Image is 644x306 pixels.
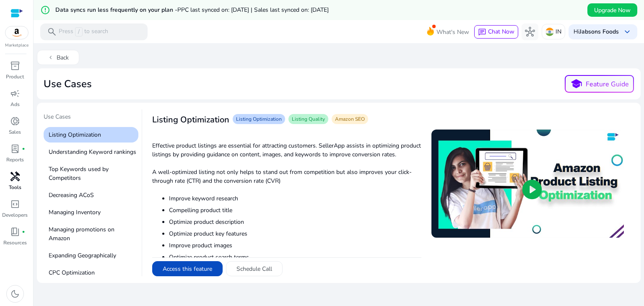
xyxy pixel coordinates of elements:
[579,28,619,36] b: Jabsons Foods
[169,194,421,203] li: Improve keyword research
[431,130,624,238] img: sddefault.jpg
[44,161,138,186] p: Top Keywords used by Competitors
[10,144,20,154] span: lab_profile
[44,205,138,220] p: Managing Inventory
[9,128,21,136] p: Sales
[3,239,27,246] p: Resources
[47,54,54,61] span: chevron_left
[44,265,138,280] p: CPC Optimization
[10,199,20,209] span: code_blocks
[44,112,138,124] p: Use Cases
[335,116,365,122] span: Amazon SEO
[5,26,28,39] img: amazon.svg
[236,116,282,122] span: Listing Optimization
[44,127,138,143] p: Listing Optimization
[570,78,582,90] span: school
[75,27,83,36] span: /
[10,88,20,99] span: campaign
[522,23,538,40] button: hub
[545,28,554,36] img: in.svg
[59,27,108,36] p: Press to search
[44,222,138,246] p: Managing promotions on Amazon
[10,171,20,182] span: handyman
[5,42,29,49] p: Marketplace
[44,187,138,203] p: Decreasing ACoS
[169,253,421,262] li: Optimize product search terms
[292,116,325,122] span: Listing Quality
[152,168,421,185] p: A well-optimized listing not only helps to stand out from competition but also improves your clic...
[22,147,25,150] span: fiber_manual_record
[6,73,24,80] p: Product
[6,156,24,163] p: Reports
[9,184,21,191] p: Tools
[574,29,619,35] p: Hi
[2,211,28,219] p: Developers
[520,178,544,201] span: play_circle
[169,229,421,238] li: Optimize product key features
[10,289,20,299] span: dark_mode
[22,230,25,233] span: fiber_manual_record
[586,79,629,89] p: Feature Guide
[622,27,632,37] span: keyboard_arrow_down
[10,101,20,108] p: Ads
[436,25,469,39] span: What's New
[44,144,138,160] p: Understanding Keyword rankings
[226,261,283,276] button: Schedule Call
[10,227,20,237] span: book_4
[44,248,138,263] p: Expanding Geographically
[556,24,561,39] p: IN
[594,6,631,15] span: Upgrade Now
[47,27,57,37] span: search
[565,75,634,93] button: schoolFeature Guide
[169,241,421,250] li: Improve product images
[37,50,79,65] button: chevron_leftBack
[152,115,229,125] h3: Listing Optimization
[40,5,50,15] mat-icon: error_outline
[587,3,637,17] button: Upgrade Now
[474,25,518,39] button: chatChat Now
[152,261,223,276] button: Access this feature
[152,141,421,159] p: Effective product listings are essential for attracting customers. SellerApp assists in optimizin...
[177,6,329,14] span: PPC last synced on: [DATE] | Sales last synced on: [DATE]
[488,28,514,36] span: Chat Now
[10,116,20,126] span: donut_small
[525,27,535,37] span: hub
[478,28,486,36] span: chat
[55,7,329,14] h5: Data syncs run less frequently on your plan -
[169,218,421,226] li: Optimize product description
[10,61,20,71] span: inventory_2
[169,206,421,215] li: Compelling product title
[44,78,92,90] h2: Use Cases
